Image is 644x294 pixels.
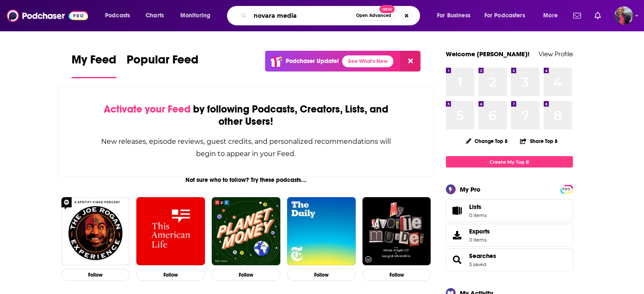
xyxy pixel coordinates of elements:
span: 0 items [469,212,486,218]
button: Follow [136,269,205,281]
button: open menu [431,9,481,22]
p: Podchaser Update! [286,58,339,65]
a: PRO [561,186,572,192]
img: User Profile [614,6,633,25]
button: Follow [287,269,356,281]
span: Monitoring [180,10,210,22]
img: My Favorite Murder with Karen Kilgariff and Georgia Hardstark [362,197,431,266]
a: Lists [446,199,573,222]
img: Podchaser - Follow, Share and Rate Podcasts [7,8,88,24]
span: Popular Feed [127,52,199,72]
a: Create My Top 8 [446,156,573,168]
span: For Business [437,10,470,22]
a: Popular Feed [127,52,199,78]
div: New releases, episode reviews, guest credits, and personalized recommendations will begin to appe... [101,135,392,160]
span: Exports [469,228,490,235]
div: Search podcasts, credits, & more... [235,6,428,25]
img: This American Life [136,197,205,266]
span: Lists [469,203,481,211]
a: My Feed [72,52,116,78]
button: open menu [174,9,221,22]
button: Follow [61,269,130,281]
div: Not sure who to follow? Try these podcasts... [58,176,434,184]
img: The Joe Rogan Experience [61,197,130,266]
a: See What's New [342,55,393,67]
a: Searches [469,252,496,260]
span: For Podcasters [484,10,525,22]
button: Follow [212,269,280,281]
span: New [379,5,395,13]
span: Open Advanced [356,14,391,18]
div: by following Podcasts, Creators, Lists, and other Users! [101,103,392,128]
img: Planet Money [212,197,280,266]
span: 0 items [469,237,490,243]
a: Searches [449,254,466,266]
a: 3 saved [469,261,486,267]
a: Exports [446,224,573,247]
button: Share Top 8 [520,133,558,149]
span: Activate your Feed [104,103,191,115]
button: open menu [479,9,537,22]
span: Lists [469,203,486,211]
span: More [543,10,558,22]
button: open menu [99,9,141,22]
span: Lists [449,205,466,217]
span: Logged in as KateFT [614,6,633,25]
span: Podcasts [105,10,130,22]
a: Charts [140,9,169,22]
span: Charts [146,10,164,22]
button: Follow [362,269,431,281]
button: Change Top 8 [461,136,513,146]
button: open menu [537,9,568,22]
img: The Daily [287,197,356,266]
span: My Feed [72,52,116,72]
div: My Pro [460,185,481,193]
a: Show notifications dropdown [570,8,584,23]
span: Exports [449,229,466,241]
span: Searches [446,248,573,271]
a: View Profile [539,50,573,58]
button: Show profile menu [614,6,633,25]
button: Open AdvancedNew [352,11,395,21]
a: Welcome [PERSON_NAME]! [446,50,530,58]
input: Search podcasts, credits, & more... [250,9,352,22]
span: PRO [561,186,572,192]
a: Show notifications dropdown [591,8,604,23]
